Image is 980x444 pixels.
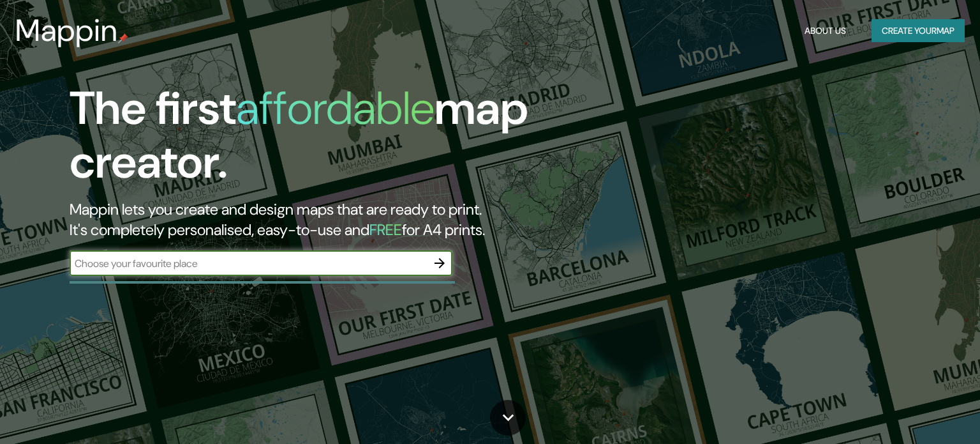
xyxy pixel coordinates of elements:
button: Create yourmap [872,19,965,43]
h3: Mappin [15,13,118,49]
img: mappin-pin [118,33,128,43]
h5: FREE [369,220,402,240]
h1: affordable [236,79,434,138]
h2: Mappin lets you create and design maps that are ready to print. It's completely personalised, eas... [70,199,560,240]
input: Choose your favourite place [70,256,427,271]
button: About Us [799,19,851,43]
h1: The first map creator. [70,82,560,199]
